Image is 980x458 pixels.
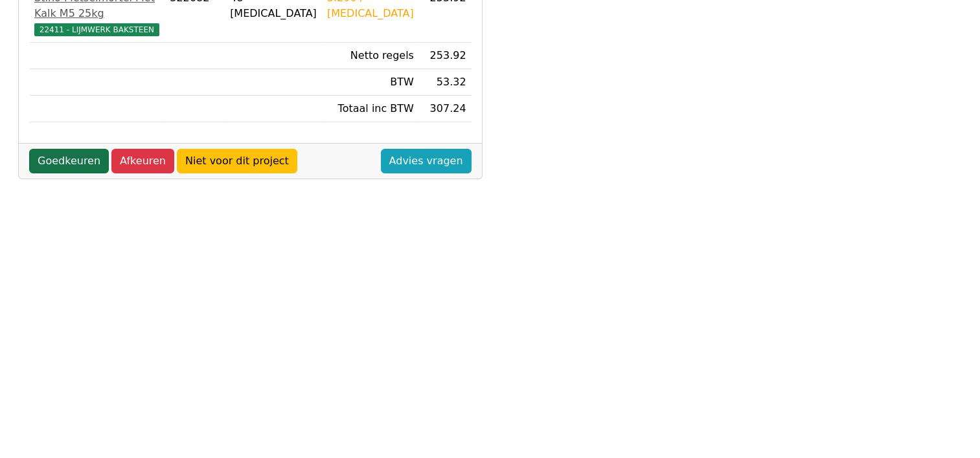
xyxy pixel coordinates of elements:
[419,43,472,69] td: 253.92
[34,23,159,36] span: 22411 - LIJMWERK BAKSTEEN
[419,69,472,96] td: 53.32
[419,96,472,122] td: 307.24
[381,149,472,173] a: Advies vragen
[322,69,419,96] td: BTW
[29,149,109,173] a: Goedkeuren
[177,149,297,173] a: Niet voor dit project
[111,149,174,173] a: Afkeuren
[322,43,419,69] td: Netto regels
[322,96,419,122] td: Totaal inc BTW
